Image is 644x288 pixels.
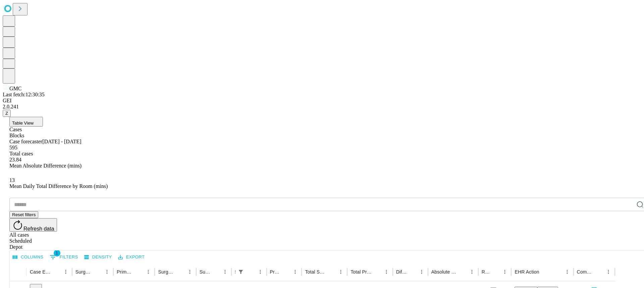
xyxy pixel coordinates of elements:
[336,267,345,277] button: Menu
[562,267,572,277] button: Menu
[185,267,195,277] button: Menu
[134,267,144,277] button: Sort
[54,250,60,256] span: 1
[9,157,21,162] span: 23.84
[382,267,391,277] button: Menu
[500,267,509,277] button: Menu
[594,267,604,277] button: Sort
[540,267,549,277] button: Sort
[458,267,467,277] button: Sort
[246,267,256,277] button: Sort
[236,267,246,277] div: 1 active filter
[220,267,230,277] button: Menu
[467,267,477,277] button: Menu
[372,267,382,277] button: Sort
[290,267,300,277] button: Menu
[3,104,641,110] div: 2.0.241
[3,92,45,97] span: Last fetch: 12:30:35
[211,267,220,277] button: Sort
[48,252,80,262] button: Show filters
[75,269,92,275] div: Surgeon Name
[23,226,54,232] span: Refresh data
[176,267,185,277] button: Sort
[236,267,246,277] button: Show filters
[102,267,112,277] button: Menu
[3,98,641,104] div: GEI
[256,267,265,277] button: Menu
[9,86,21,91] span: GMC
[515,269,539,275] div: EHR Action
[9,163,82,169] span: Mean Absolute Difference (mins)
[9,177,15,183] span: 13
[270,269,281,275] div: Predicted In Room Duration
[235,269,235,275] div: Scheduled In Room Duration
[158,269,175,275] div: Surgery Name
[9,151,33,156] span: Total cases
[200,269,210,275] div: Surgery Date
[327,267,336,277] button: Sort
[305,269,326,275] div: Total Scheduled Duration
[93,267,102,277] button: Sort
[117,269,133,275] div: Primary Service
[30,269,51,275] div: Case Epic Id
[12,121,34,126] span: Table View
[3,110,11,117] button: Z
[83,252,114,262] button: Density
[5,111,8,116] span: Z
[281,267,290,277] button: Sort
[52,267,61,277] button: Sort
[11,252,45,262] button: Select columns
[431,269,457,275] div: Absolute Difference
[604,267,613,277] button: Menu
[491,267,500,277] button: Sort
[9,117,43,127] button: Table View
[9,145,17,150] span: 595
[9,218,57,232] button: Refresh data
[9,183,108,189] span: Mean Daily Total Difference by Room (mins)
[61,267,70,277] button: Menu
[396,269,407,275] div: Difference
[42,139,81,144] span: [DATE] - [DATE]
[12,212,36,217] span: Reset filters
[417,267,426,277] button: Menu
[482,269,490,275] div: Resolved in EHR
[577,269,594,275] div: Comments
[9,139,42,144] span: Case forecaster
[144,267,153,277] button: Menu
[408,267,417,277] button: Sort
[116,252,146,262] button: Export
[351,269,372,275] div: Total Predicted Duration
[9,211,38,218] button: Reset filters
